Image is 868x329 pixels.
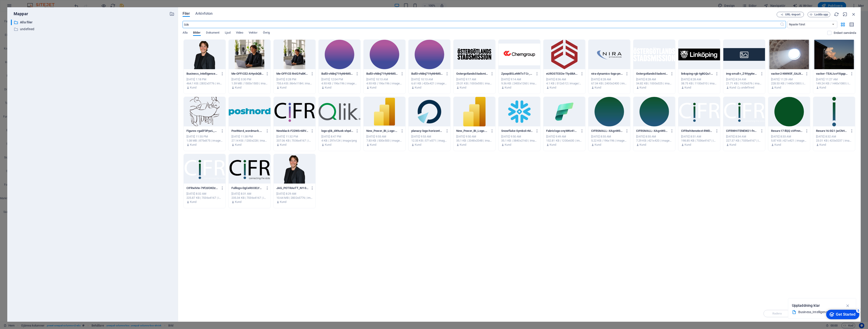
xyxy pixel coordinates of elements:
[501,77,538,81] div: [DATE] 9:14 AM
[792,303,820,309] p: Uppladdning klar
[415,143,422,147] p: Kund
[186,135,223,139] div: [DATE] 11:55 PM
[411,77,448,81] div: [DATE] 10:13 AM
[276,77,313,81] div: [DATE] 3:28 PM
[366,139,403,143] div: 7.83 KB | 500x500 | image/png
[225,30,230,36] span: Ljud
[501,139,538,143] div: 35.1 KB | 3840x2160 | image/png
[816,77,852,81] div: [DATE] 11:27 AM
[816,129,848,133] p: Resurs16-SG1-jwChHHmqXTsdLvqxCA.png
[190,143,197,147] p: Kund
[231,81,268,86] div: 1.59 MB | 1500x1500 | image/png
[774,143,781,147] p: Kund
[4,2,37,12] div: Get Started 5 items remaining, 0% complete
[235,86,242,90] p: Kund
[34,1,38,5] div: 5
[591,81,627,86] div: 67.34 KB | 2400x2400 | image/png
[231,72,264,76] p: Me-OFFICE2-AHyobQBTQ9kL1clRiShbiA.png
[798,309,842,315] div: Business_Intelligence_Linköping_PowerBI_Qlik_Sense_Beslutstöd_Planacy_Fabric.webp
[501,129,533,133] p: Snowflake-Symbol-rMJ0mM3fh-U91K2eusJ3Rg.png
[726,135,762,139] div: [DATE] 8:34 AM
[456,135,493,139] div: [DATE] 9:50 AM
[276,135,313,139] div: [DATE] 11:32 PM
[186,77,223,81] div: [DATE] 1:18 PM
[321,81,358,86] div: 4.93 KB | 196x196 | image/png
[11,26,174,32] div: undefined
[591,139,627,143] div: 5.22 KB | 196x196 | image/png
[550,86,556,90] p: Kund
[771,135,807,139] div: [DATE] 8:33 AM
[415,86,422,90] p: Kund
[276,139,313,143] div: 207.06 KB | 7036x4167 | image/png
[726,129,758,133] p: CIFRWHITENEW21-fn8l4ICnr7CgLIUSLXN-nw.png
[681,139,717,143] div: 198.85 KB | 7036x4167 | image/png
[640,86,646,90] p: Kund
[726,81,762,86] div: 21.71 KB | 1920x576 | image/jpeg
[681,77,717,81] div: [DATE] 8:28 AM
[460,86,466,90] p: Kund
[276,81,313,86] div: 755.6 KB | 864x1184 | image/png
[276,196,313,200] div: 10.64 MB | 2832x3776 | image/png
[816,72,848,76] p: vacker-TEALIuvYXgqp6AlLBCPTFA.jpg
[186,196,223,200] div: 225.87 KB | 7036x4167 | image/png
[195,11,213,16] span: Arkivfoton
[20,27,166,32] p: undefined
[729,86,736,90] p: Kund
[280,200,287,204] p: Kund
[183,30,188,36] span: Alla
[235,200,242,204] p: Kund
[501,72,533,76] p: ZpoqsB5LeNNTxTCr_og-default-HN4WlJWjJ31eNYYP_8Z6XQ.avif
[366,129,399,133] p: New_Power_BI_Logo-Ksr74GcApZiK3-imAk-biQ.png
[771,72,803,76] p: vacker2-NWW3f_G6JXfWewwq_u0D2Q.jpg
[819,86,826,90] p: Kund
[456,129,489,133] p: New_Power_BI_Logo.svg-3MqJMBn09aYGRB1_S7by_Q.png
[13,5,33,9] div: Get Started
[183,11,190,16] span: Filer
[591,129,623,133] p: CIFRSMALL--XAgnWSJ1tBIcENuZvuYkw-AyPIHM5TsVLrsZi__Gg7Vg.png
[808,12,830,17] button: Ladda upp
[636,129,668,133] p: CIFRSMALL--XAgnWSJ1tBIcENuZvuYkw.png
[636,77,672,81] div: [DATE] 8:28 AM
[834,12,839,17] i: Ladda om
[816,81,852,86] div: 149.24 KB | 1440x1080 | image/jpeg
[231,186,264,190] p: Fulllogo-DgCeR0OELYXeDVvQ8uQjTQ.png
[636,139,672,143] div: 7.29 KB | 421x420 | image/png
[321,139,358,143] div: 4 KB | 297x124 | image/png
[684,143,691,147] p: Kund
[816,135,852,139] div: [DATE] 8:32 AM
[231,196,268,200] div: 235.34 KB | 7036x4167 | image/png
[411,72,444,76] p: Ball3-vN8nj719yNHM53LnsfrpHA.png
[681,81,717,86] div: 38.75 KB | 1100x310 | image/png
[591,77,627,81] div: [DATE] 8:28 AM
[595,143,601,147] p: Kund
[249,30,258,36] span: Vektor
[321,72,354,76] p: Ball3-vN8nj719yNHM53LnsfrpHA-bFZnNiuCSGb6cEyhOPlfrA-OT3VY6nvB228dSAj8GW_XA.png
[595,86,601,90] p: Kund
[280,86,287,90] p: Kund
[546,129,578,133] p: Fabriclogo-cnyWKv41wx7icfcnz5HfAg.png
[741,86,754,90] p: undefined
[11,20,12,25] div: ​
[456,72,489,76] p: OstergotlandsStadsmission_logo_black_RGB-Mk_BNm7cptul5ozvUIhjmQ.png
[681,72,713,76] p: linkoping-rgb-tg8GQu10Da4gvtILUS4eZA.png
[169,11,174,16] i: Skapa ny mapp
[411,129,444,133] p: planacy-logo-horizontal_new-11yHpusk2gCXwhebCRotiw.png
[190,200,197,204] p: Kund
[636,72,668,76] p: OstergotlandsStadsmission_logo_white_RGB_crop.Dj9cJQiq-z4iZmA2tILcS8a8J12QvlA.png
[235,143,242,147] p: Kund
[411,135,448,139] div: [DATE] 9:53 AM
[186,129,219,133] p: Figures-rgaEF3PpzL_B3xlBXMxG2A.png
[456,77,493,81] div: [DATE] 9:17 AM
[183,21,780,28] input: Sök
[726,139,762,143] div: 227.37 KB | 7035x4167 | image/png
[321,129,354,133] p: logo-qlik_d49uek-shpdOewuNYAXumq4CidBWQ.png
[370,143,377,147] p: Kund
[834,31,856,35] p: Visar endast filer som inte används på webbplatsen. Filer som lagts till under denna session kan ...
[276,186,309,190] p: JAG_POTRAeTT_NY-SZM7IO1zIChQ37y_Bxv9OA.png
[460,143,466,147] p: Kund
[546,72,578,76] p: eUROSTEEOe-Ttydi8AhCbsyrGJZWyy3UA.webp
[505,86,511,90] p: Kund
[325,86,332,90] p: Kund
[816,139,852,143] div: 23.01 KB | 420x3237 | image/png
[785,13,800,16] span: URL-import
